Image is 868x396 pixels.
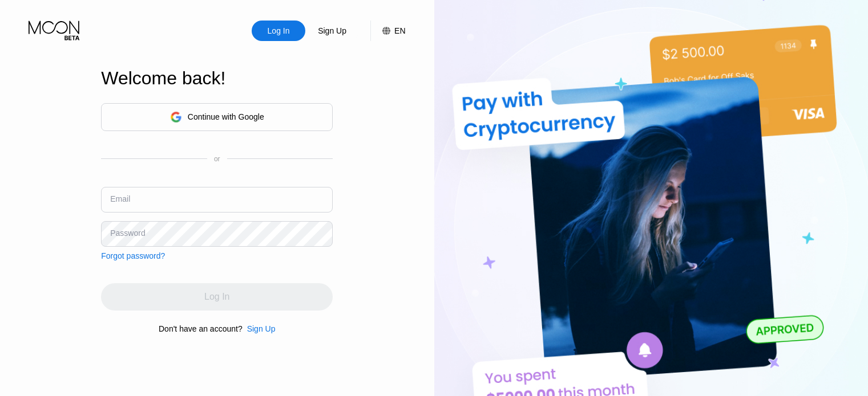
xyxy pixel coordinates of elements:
[247,324,276,333] div: Sign Up
[101,68,333,89] div: Welcome back!
[370,21,405,41] div: EN
[214,155,220,163] div: or
[110,228,145,238] div: Password
[394,26,405,35] div: EN
[159,324,243,333] div: Don't have an account?
[188,112,264,121] div: Continue with Google
[110,194,130,203] div: Email
[252,21,305,41] div: Log In
[101,251,165,260] div: Forgot password?
[317,25,348,36] div: Sign Up
[267,25,291,36] div: Log In
[243,324,276,333] div: Sign Up
[101,103,333,131] div: Continue with Google
[305,21,359,41] div: Sign Up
